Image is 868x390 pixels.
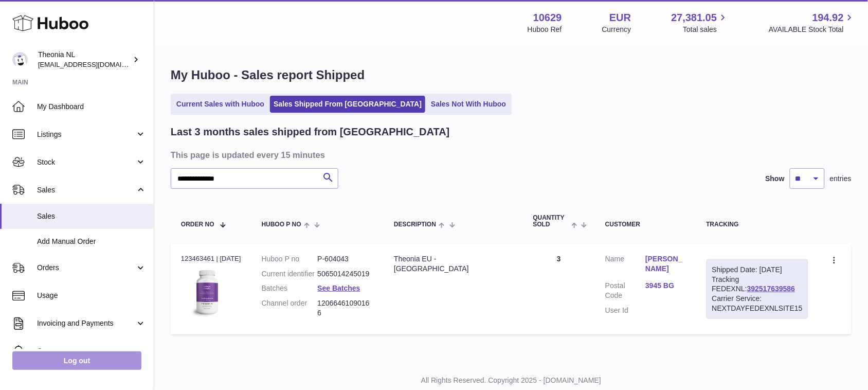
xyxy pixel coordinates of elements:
span: Stock [37,157,135,167]
span: Description [394,221,436,228]
dd: 5065014245019 [317,269,373,279]
span: [EMAIL_ADDRESS][DOMAIN_NAME] [38,60,151,68]
span: Sales [37,185,135,195]
dt: Postal Code [605,281,645,300]
strong: EUR [609,11,631,25]
dt: Current identifier [262,269,318,279]
span: entries [830,174,852,184]
dt: Channel order [262,298,318,318]
dt: Name [605,254,645,276]
span: 27,381.05 [671,11,717,25]
div: Shipped Date: [DATE] [712,265,803,275]
span: 194.92 [812,11,844,25]
span: Quantity Sold [533,215,569,228]
span: Sales [37,211,146,221]
span: Invoicing and Payments [37,318,135,328]
dt: User Id [605,306,645,315]
h2: Last 3 months sales shipped from [GEOGRAPHIC_DATA] [171,125,450,139]
span: AVAILABLE Stock Total [769,25,856,34]
div: Carrier Service: NEXTDAYFEDEXNLSITE15 [712,294,803,313]
a: [PERSON_NAME] [645,254,685,274]
a: See Batches [317,284,360,292]
div: Huboo Ref [528,25,562,34]
span: Add Manual Order [37,237,146,246]
img: 106291725893172.jpg [181,267,232,318]
div: Customer [605,221,686,228]
span: Listings [37,130,135,139]
label: Show [766,174,785,184]
dt: Batches [262,283,318,293]
div: Theonia EU - [GEOGRAPHIC_DATA] [394,254,512,274]
h1: My Huboo - Sales report Shipped [171,67,852,83]
h3: This page is updated every 15 minutes [171,149,849,161]
p: All Rights Reserved. Copyright 2025 - [DOMAIN_NAME] [162,376,860,385]
dd: 12066461090166 [317,298,373,318]
dt: Huboo P no [262,254,318,264]
a: 194.92 AVAILABLE Stock Total [769,11,856,34]
a: 3945 BG [645,281,685,291]
a: Sales Not With Huboo [427,96,510,113]
a: Log out [12,351,141,370]
span: Order No [181,221,214,228]
strong: 10629 [533,11,562,25]
span: Cases [37,346,146,356]
span: Orders [37,263,135,273]
span: Usage [37,291,146,300]
div: Tracking FEDEXNL: [707,259,808,319]
dd: P-604043 [317,254,373,264]
span: Huboo P no [262,221,301,228]
a: 392517639586 [747,285,795,293]
a: Sales Shipped From [GEOGRAPHIC_DATA] [270,96,425,113]
span: My Dashboard [37,102,146,112]
div: Theonia NL [38,50,131,69]
a: 27,381.05 Total sales [671,11,729,34]
span: Total sales [683,25,729,34]
a: Current Sales with Huboo [173,96,268,113]
div: 123463461 | [DATE] [181,254,241,263]
td: 3 [523,244,595,334]
div: Tracking [707,221,808,228]
div: Currency [602,25,631,34]
img: info@wholesomegoods.eu [12,52,28,67]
